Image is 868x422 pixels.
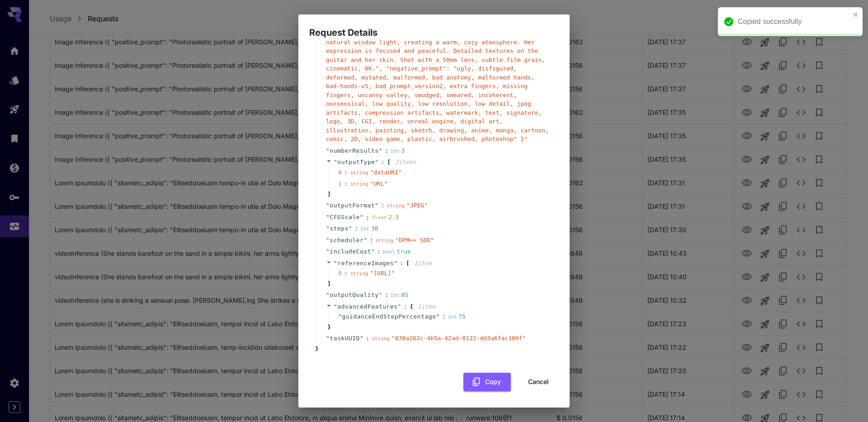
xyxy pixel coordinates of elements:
[337,260,394,267] span: referenceImages
[436,313,440,320] span: "
[738,16,850,27] div: Copied successfully
[338,269,350,278] span: 0
[853,11,859,18] button: close
[330,291,378,300] span: outputQuality
[381,201,385,210] span: :
[314,344,319,353] span: }
[350,181,368,187] span: string
[344,168,348,177] div: :
[344,179,348,188] div: :
[383,247,411,256] div: true
[330,201,375,210] span: outputFormat
[326,202,330,209] span: "
[326,214,330,220] span: "
[387,203,405,209] span: string
[400,259,404,268] span: :
[326,279,331,288] span: ]
[326,323,331,332] span: }
[395,237,434,244] span: " DPM++ SDE "
[448,312,466,321] div: 75
[379,147,382,154] span: "
[330,213,360,222] span: CFGScale
[404,302,407,311] span: :
[372,336,390,342] span: string
[344,269,348,278] div: :
[334,260,337,267] span: "
[326,248,330,255] span: "
[385,291,388,300] span: :
[379,291,382,298] span: "
[330,334,360,343] span: taskUUID
[326,225,330,232] span: "
[395,159,416,165] span: 2 item s
[385,146,388,155] span: :
[448,314,457,320] span: int
[338,179,350,188] span: 1
[391,291,409,300] div: 85
[370,169,401,176] span: " dataURI "
[326,237,330,244] span: "
[406,202,428,209] span: " JPEG "
[394,260,397,267] span: "
[370,270,395,277] span: " [URL] "
[392,335,526,342] span: " 830a282c-4b5a-42ad-8122-dd3a6fac109f "
[360,226,369,232] span: int
[298,14,570,40] h2: Request Details
[337,159,375,165] span: outputType
[326,291,330,298] span: "
[377,247,381,256] span: :
[387,158,391,167] span: [
[391,146,405,155] div: 3
[349,225,352,232] span: "
[410,302,413,311] span: {
[338,168,350,177] span: 0
[463,373,511,391] button: Copy
[350,271,368,277] span: string
[334,159,337,165] span: "
[360,224,378,233] div: 30
[370,236,373,245] span: :
[330,224,349,233] span: steps
[406,259,410,268] span: [
[330,146,378,155] span: numberResults
[381,158,385,167] span: :
[383,249,395,255] span: bool
[371,248,375,255] span: "
[326,190,331,199] span: ]
[418,303,435,310] span: 1 item
[398,303,401,310] span: "
[337,303,397,310] span: advancedFeatures
[330,236,363,245] span: scheduler
[372,215,387,220] span: float
[375,159,379,165] span: "
[326,335,330,342] span: "
[391,148,400,154] span: int
[334,303,337,310] span: "
[342,312,436,321] span: guidanceEndStepPercentage
[360,335,363,342] span: "
[326,147,330,154] span: "
[338,313,342,320] span: "
[375,202,378,209] span: "
[391,292,400,298] span: int
[370,180,387,187] span: " URL "
[350,170,368,176] span: string
[372,213,399,222] div: 2.5
[363,237,367,244] span: "
[360,214,363,220] span: "
[375,238,393,244] span: string
[330,247,371,256] span: includeCost
[414,260,432,267] span: 1 item
[518,373,559,391] button: Cancel
[354,224,358,233] span: :
[442,312,446,321] span: :
[366,213,369,222] span: :
[366,334,369,343] span: :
